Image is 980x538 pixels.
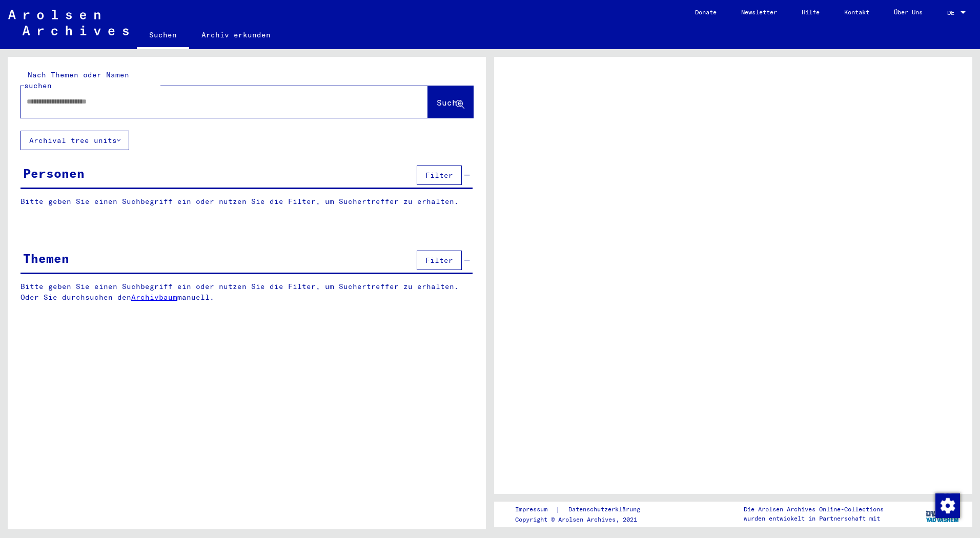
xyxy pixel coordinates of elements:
div: Themen [23,249,69,267]
img: Arolsen_neg.svg [8,10,129,35]
button: Filter [417,251,462,270]
span: DE [947,9,958,16]
p: Copyright © Arolsen Archives, 2021 [515,515,652,524]
button: Archival tree units [21,131,129,150]
p: Die Arolsen Archives Online-Collections [744,505,884,514]
img: Zustimmung ändern [935,493,960,518]
a: Archivbaum [131,293,177,302]
span: Filter [425,256,453,265]
a: Impressum [515,504,556,515]
p: Bitte geben Sie einen Suchbegriff ein oder nutzen Sie die Filter, um Suchertreffer zu erhalten. O... [21,281,473,303]
p: wurden entwickelt in Partnerschaft mit [744,514,884,523]
img: yv_logo.png [924,501,962,527]
button: Filter [417,165,462,185]
span: Suche [437,97,462,108]
a: Archiv erkunden [189,23,283,47]
div: Personen [23,164,85,182]
div: | [515,504,652,515]
div: Zustimmung ändern [935,493,959,518]
span: Filter [425,171,453,180]
a: Datenschutzerklärung [560,504,652,515]
a: Suchen [137,23,189,49]
mat-label: Nach Themen oder Namen suchen [24,70,129,90]
button: Suche [428,86,473,118]
p: Bitte geben Sie einen Suchbegriff ein oder nutzen Sie die Filter, um Suchertreffer zu erhalten. [21,196,473,207]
